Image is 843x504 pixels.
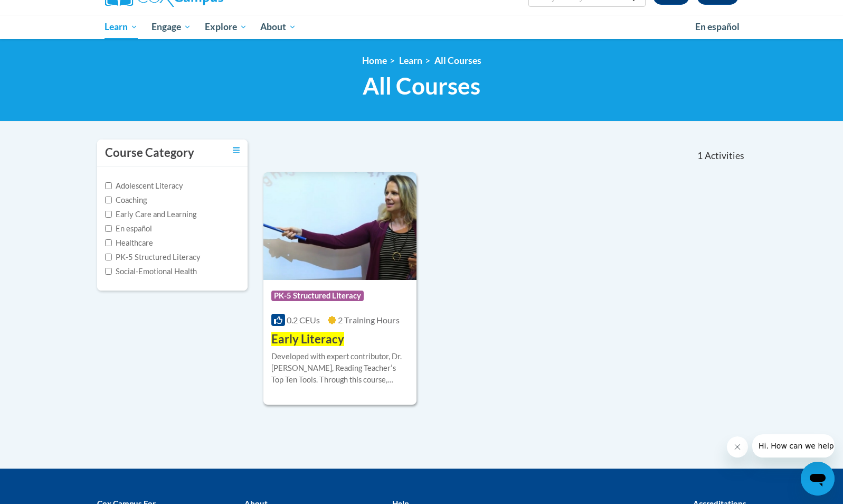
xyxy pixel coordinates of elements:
span: 1 [697,150,703,162]
iframe: Close message [727,436,748,458]
span: All Courses [363,72,480,100]
a: All Courses [434,55,481,66]
iframe: Button to launch messaging window [801,462,835,496]
span: Explore [205,21,247,33]
a: About [253,15,303,39]
div: Developed with expert contributor, Dr. [PERSON_NAME], Reading Teacherʹs Top Ten Tools. Through th... [271,351,409,386]
input: Checkbox for Options [105,254,112,260]
span: En español [695,21,740,32]
label: En español [105,223,152,235]
a: Home [362,55,387,66]
a: Learn [98,15,145,39]
span: 0.2 CEUs [287,315,320,325]
input: Checkbox for Options [105,268,112,275]
input: Checkbox for Options [105,225,112,232]
img: Course Logo [263,172,417,280]
label: PK-5 Structured Literacy [105,251,201,263]
label: Social-Emotional Health [105,266,197,277]
a: En español [688,16,746,38]
input: Checkbox for Options [105,239,112,246]
input: Checkbox for Options [105,197,112,203]
div: Main menu [89,15,754,39]
h3: Course Category [105,145,194,161]
a: Explore [198,15,254,39]
input: Checkbox for Options [105,182,112,189]
span: Learn [105,21,138,33]
span: PK-5 Structured Literacy [271,291,364,301]
label: Healthcare [105,237,153,249]
label: Coaching [105,194,147,206]
a: Toggle collapse [233,145,240,156]
input: Checkbox for Options [105,211,112,218]
span: About [260,21,296,33]
label: Early Care and Learning [105,209,196,220]
span: Early Literacy [271,332,344,346]
span: Engage [151,21,191,33]
a: Engage [145,15,198,39]
a: Learn [399,55,422,66]
label: Adolescent Literacy [105,180,183,192]
span: Activities [705,150,744,162]
span: Hi. How can we help? [6,7,86,16]
span: 2 Training Hours [338,315,400,325]
iframe: Message from company [752,434,835,458]
a: Course LogoPK-5 Structured Literacy0.2 CEUs2 Training Hours Early LiteracyDeveloped with expert c... [263,172,417,405]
